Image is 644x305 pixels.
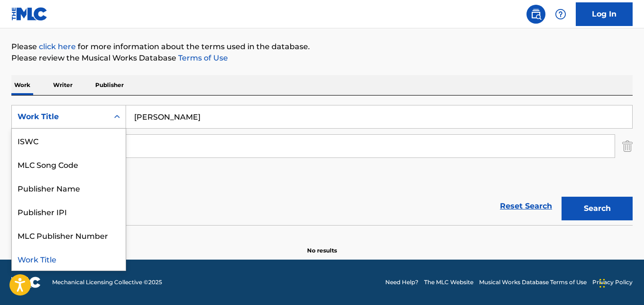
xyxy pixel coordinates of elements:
div: MLC Publisher Number [12,223,126,247]
div: ISWC [12,129,126,152]
img: search [530,9,542,20]
div: Publisher Name [12,176,126,200]
iframe: Chat Widget [597,260,644,305]
div: MLC Song Code [12,152,126,176]
button: Search [562,197,633,220]
p: No results [307,235,337,255]
a: Privacy Policy [592,278,633,287]
a: Need Help? [385,278,418,287]
img: help [555,9,566,20]
img: logo [11,277,41,288]
img: MLC Logo [11,7,48,21]
span: Mechanical Licensing Collective © 2025 [52,278,162,287]
div: Work Title [18,111,103,122]
a: Log In [576,2,633,26]
div: Help [551,5,570,24]
a: Reset Search [495,196,557,217]
a: Terms of Use [176,53,228,62]
p: Work [11,75,33,95]
div: Arrastrar [599,269,605,297]
p: Writer [50,75,75,95]
div: Widget de chat [597,260,644,305]
img: Delete Criterion [622,134,633,158]
form: Search Form [11,105,633,225]
div: Publisher IPI [12,200,126,223]
p: Please for more information about the terms used in the database. [11,41,633,52]
a: click here [39,42,76,51]
p: Please review the Musical Works Database [11,52,633,64]
div: Work Title [12,247,126,270]
p: Publisher [92,75,127,95]
a: Public Search [526,5,545,24]
a: Musical Works Database Terms of Use [479,278,587,287]
a: The MLC Website [424,278,473,287]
